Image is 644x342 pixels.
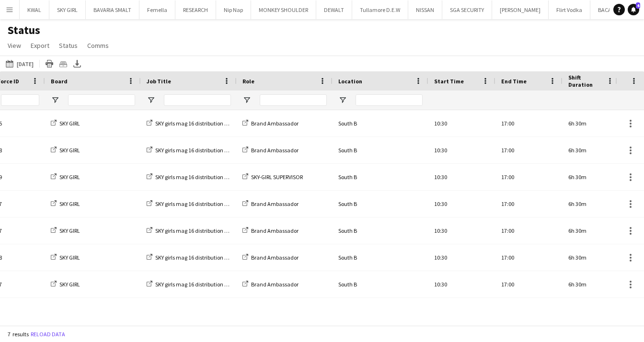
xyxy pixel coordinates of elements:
a: Comms [83,39,113,52]
span: SKY GIRL [59,227,80,234]
div: South B [333,191,428,217]
a: Status [55,39,81,52]
a: SKY-GIRL SUPERVISOR [242,173,303,181]
a: SKY girls mag 16 distribution 2025 [147,173,236,181]
a: SKY girls mag 16 distribution 2025 [147,200,236,207]
div: 6h 30m [563,164,620,190]
button: Open Filter Menu [242,96,251,104]
a: Brand Ambassador [242,200,299,207]
div: 10:30 [428,244,495,271]
span: Comms [87,41,109,50]
div: 17:00 [495,271,563,297]
div: 6h 30m [563,217,620,244]
a: Brand Ambassador [242,120,299,127]
span: Brand Ambassador [251,227,299,234]
button: KWAL [20,0,49,19]
input: Role Filter Input [260,94,327,106]
a: SKY girls mag 16 distribution 2025 [147,147,236,154]
span: Brand Ambassador [251,281,299,288]
button: SKY GIRL [49,0,86,19]
div: 17:00 [495,110,563,137]
button: BAVARIA SMALT [86,0,139,19]
button: Flirt Vodka [549,0,590,19]
a: SKY girls mag 16 distribution 2025 [147,120,236,127]
input: Board Filter Input [68,94,135,106]
app-action-btn: Crew files as ZIP [57,58,69,69]
a: SKY GIRL [51,254,80,261]
button: SGA SECURITY [442,0,492,19]
span: SKY GIRL [59,281,80,288]
a: SKY GIRL [51,173,80,181]
span: SKY GIRL [59,173,80,181]
span: End Time [501,78,527,85]
span: Brand Ambassador [251,147,299,154]
span: Job Title [147,78,171,85]
a: SKY girls mag 16 distribution 2025 [147,254,236,261]
button: Reload data [29,329,67,340]
span: Start Time [434,78,464,85]
a: SKY GIRL [51,200,80,207]
span: SKY girls mag 16 distribution 2025 [155,254,236,261]
a: SKY girls mag 16 distribution 2025 [147,227,236,234]
a: Export [27,39,53,52]
div: 6h 30m [563,271,620,297]
div: 17:00 [495,217,563,244]
span: SKY-GIRL SUPERVISOR [251,173,303,181]
a: Brand Ambassador [242,281,299,288]
a: Brand Ambassador [242,227,299,234]
div: 10:30 [428,271,495,297]
input: Workforce ID Filter Input [1,94,39,106]
div: 17:00 [495,137,563,163]
div: 6h 30m [563,244,620,271]
span: SKY GIRL [59,200,80,207]
div: 17:00 [495,164,563,190]
button: BACARDI [590,0,628,19]
button: MONKEY SHOULDER [251,0,316,19]
button: DEWALT [316,0,352,19]
button: Open Filter Menu [51,96,59,104]
div: 10:30 [428,191,495,217]
input: Job Title Filter Input [164,94,231,106]
button: Open Filter Menu [338,96,347,104]
div: South B [333,244,428,271]
button: Nip Nap [216,0,251,19]
span: SKY GIRL [59,147,80,154]
div: 10:30 [428,164,495,190]
a: Brand Ambassador [242,254,299,261]
div: 10:30 [428,137,495,163]
span: Location [338,78,362,85]
span: SKY girls mag 16 distribution 2025 [155,120,236,127]
span: Role [242,78,254,85]
span: SKY girls mag 16 distribution 2025 [155,147,236,154]
a: SKY GIRL [51,120,80,127]
app-action-btn: Print [44,58,55,69]
button: Tullamore D.E.W [352,0,408,19]
span: Status [59,41,78,50]
app-action-btn: Export XLSX [71,58,83,69]
button: Femella [139,0,175,19]
div: 6h 30m [563,137,620,163]
span: Brand Ambassador [251,254,299,261]
a: SKY GIRL [51,227,80,234]
span: Brand Ambassador [251,120,299,127]
span: SKY girls mag 16 distribution 2025 [155,173,236,181]
div: 6h 30m [563,191,620,217]
div: South B [333,271,428,297]
button: Open Filter Menu [147,96,155,104]
div: 10:30 [428,110,495,137]
button: RESEARCH [175,0,216,19]
a: Brand Ambassador [242,147,299,154]
a: SKY GIRL [51,281,80,288]
span: SKY GIRL [59,120,80,127]
button: [PERSON_NAME] [492,0,549,19]
span: SKY girls mag 16 distribution 2025 [155,227,236,234]
span: Board [51,78,68,85]
a: 4 [628,4,639,15]
a: SKY girls mag 16 distribution 2025 [147,281,236,288]
span: View [8,41,21,50]
a: View [4,39,25,52]
span: Brand Ambassador [251,200,299,207]
div: South B [333,137,428,163]
span: Export [31,41,49,50]
div: 10:30 [428,217,495,244]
